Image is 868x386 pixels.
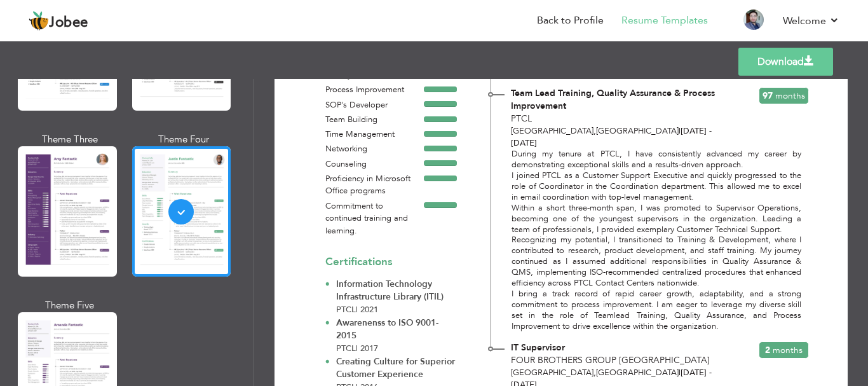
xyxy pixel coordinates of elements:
[356,343,358,354] span: |
[360,343,378,354] span: 2017
[360,304,378,315] span: 2021
[491,149,809,332] div: During my tenure at PTCL, I have consistently advanced my career by demonstrating exceptional ski...
[512,203,801,235] p: Within a short three-month span, I was promoted to Supervisor Operations, becoming one of the you...
[511,125,679,137] span: [GEOGRAPHIC_DATA] [GEOGRAPHIC_DATA]
[20,299,119,312] div: Theme Five
[511,87,715,112] span: Team Lead Training, Quality Assurance & Process Improvement
[773,344,803,356] span: Months
[763,90,773,102] span: 97
[512,170,801,203] p: I joined PTCL as a Customer Support Executive and quickly progressed to the role of Coordinator i...
[511,113,532,125] span: PTCL
[325,128,424,141] div: Time Management
[511,354,710,366] span: Four Brothers Group [GEOGRAPHIC_DATA]
[29,11,49,31] img: jobee.io
[621,13,708,28] a: Resume Templates
[679,125,681,137] span: |
[336,355,455,381] span: Creating Culture for Superior Customer Experience
[29,11,88,31] a: Jobee
[336,304,457,317] p: PTCL
[511,125,712,149] span: [DATE] - [DATE]
[325,84,424,97] div: Process Improvement
[325,200,424,238] div: Commitment to continued training and learning.
[325,173,424,198] div: Proficiency in Microsoft Office programs
[49,16,88,30] span: Jobee
[356,304,358,315] span: |
[775,90,805,102] span: Months
[325,114,424,127] div: Team Building
[325,99,424,112] div: SOP's Developer
[512,235,801,288] p: Recognizing my potential, I transitioned to Training & Development, where I contributed to resear...
[743,10,764,30] img: Profile Img
[325,158,424,171] div: Counseling
[679,367,681,378] span: |
[593,367,596,378] span: ,
[325,256,457,268] h3: Certifications
[511,341,565,354] span: IT Supervisor
[765,344,770,356] span: 2
[20,133,119,146] div: Theme Three
[336,278,444,303] span: Information Technology Infrastructure Library (ITIL)
[738,48,833,76] a: Download
[135,133,234,146] div: Theme Four
[336,317,438,342] span: Awarenenss to ISO 9001-2015
[783,13,839,29] a: Welcome
[537,13,604,28] a: Back to Profile
[325,143,424,156] div: Networking
[511,367,679,378] span: [GEOGRAPHIC_DATA] [GEOGRAPHIC_DATA]
[336,343,457,355] p: PTCL
[593,125,596,137] span: ,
